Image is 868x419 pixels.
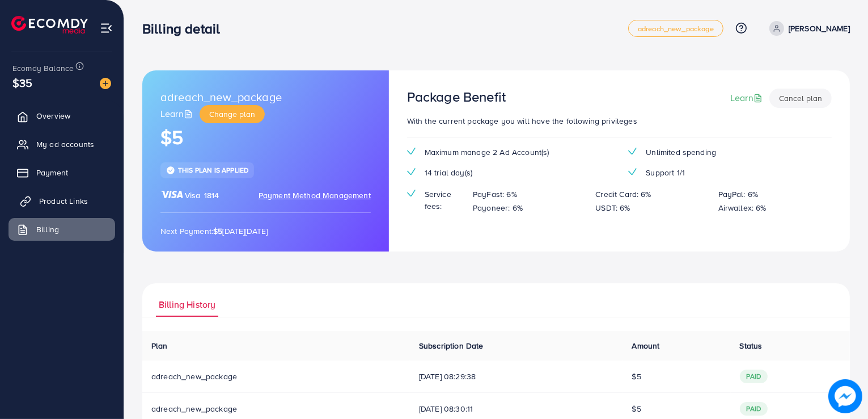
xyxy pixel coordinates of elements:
p: Payoneer: 6% [473,201,523,215]
span: paid [740,370,768,383]
span: 14 trial day(s) [425,167,472,178]
p: PayFast: 6% [473,187,517,201]
a: [PERSON_NAME] [765,21,850,36]
a: Learn [730,91,765,104]
span: Billing History [159,298,215,311]
h3: Billing detail [142,20,229,37]
img: menu [100,22,113,35]
a: My ad accounts [9,133,115,156]
span: [DATE] 08:30:11 [419,403,614,414]
button: Cancel plan [769,89,832,108]
span: adreach_new_package [160,89,282,105]
img: logo [11,16,88,33]
p: PayPal: 6% [718,187,759,201]
p: [PERSON_NAME] [789,22,850,35]
img: image [100,78,111,89]
a: Payment [9,161,115,184]
span: adreach_new_package [151,403,237,414]
span: Unlimited spending [646,146,716,158]
span: Payment Method Management [259,190,371,201]
img: tick [166,166,175,175]
button: Change plan [200,105,265,123]
p: Airwallex: 6% [718,201,767,215]
a: Overview [9,104,115,127]
span: Billing [36,224,59,235]
span: [DATE] 08:29:38 [419,371,614,382]
span: Support 1/1 [646,167,685,178]
a: adreach_new_package [628,20,723,37]
span: Service fees: [425,188,464,212]
span: Product Links [39,195,88,207]
img: brand [160,190,183,199]
a: Learn [160,107,195,120]
span: adreach_new_package [151,371,237,382]
a: Billing [9,218,115,241]
span: Change plan [209,108,255,120]
span: Amount [632,340,660,351]
img: tick [628,148,637,155]
span: Plan [151,340,168,351]
img: tick [407,148,416,155]
span: Payment [36,167,68,178]
span: Visa [185,190,201,201]
p: Next Payment: [DATE][DATE] [160,224,371,238]
img: tick [407,190,416,197]
p: With the current package you will have the following privileges [407,114,832,128]
span: Maximum manage 2 Ad Account(s) [425,146,549,158]
h1: $5 [160,126,371,149]
span: Status [740,340,763,351]
span: Subscription Date [419,340,484,351]
span: adreach_new_package [638,25,714,32]
img: image [828,379,862,413]
span: This plan is applied [178,165,248,175]
span: Overview [36,110,70,121]
span: 1814 [204,190,219,201]
span: $5 [632,403,641,414]
span: $5 [632,371,641,382]
img: tick [407,168,416,175]
span: Ecomdy Balance [12,62,74,74]
p: USDT: 6% [595,201,630,215]
img: tick [628,168,637,175]
span: paid [740,402,768,416]
p: Credit Card: 6% [595,187,651,201]
span: $35 [12,74,32,91]
strong: $5 [213,225,222,237]
span: My ad accounts [36,139,94,150]
a: Product Links [9,190,115,212]
h3: Package Benefit [407,89,506,105]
